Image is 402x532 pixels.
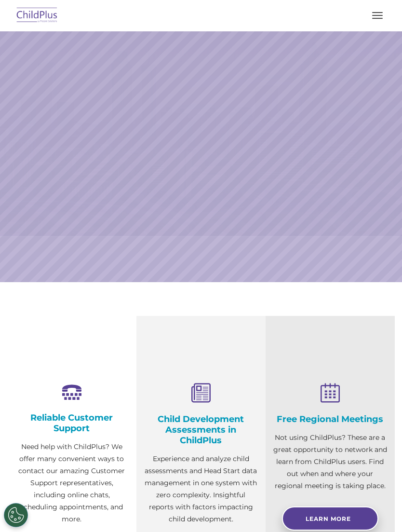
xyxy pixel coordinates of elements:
[273,151,340,169] a: Learn More
[4,503,28,527] button: Cookies Settings
[306,515,351,522] span: Learn More
[273,414,388,424] h4: Free Regional Meetings
[14,441,129,525] p: Need help with ChildPlus? We offer many convenient ways to contact our amazing Customer Support r...
[144,453,258,525] p: Experience and analyze child assessments and Head Start data management in one system with zero c...
[144,414,258,446] h4: Child Development Assessments in ChildPlus
[14,412,129,434] h4: Reliable Customer Support
[273,432,388,492] p: Not using ChildPlus? These are a great opportunity to network and learn from ChildPlus users. Fin...
[282,506,378,531] a: Learn More
[14,4,60,27] img: ChildPlus by Procare Solutions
